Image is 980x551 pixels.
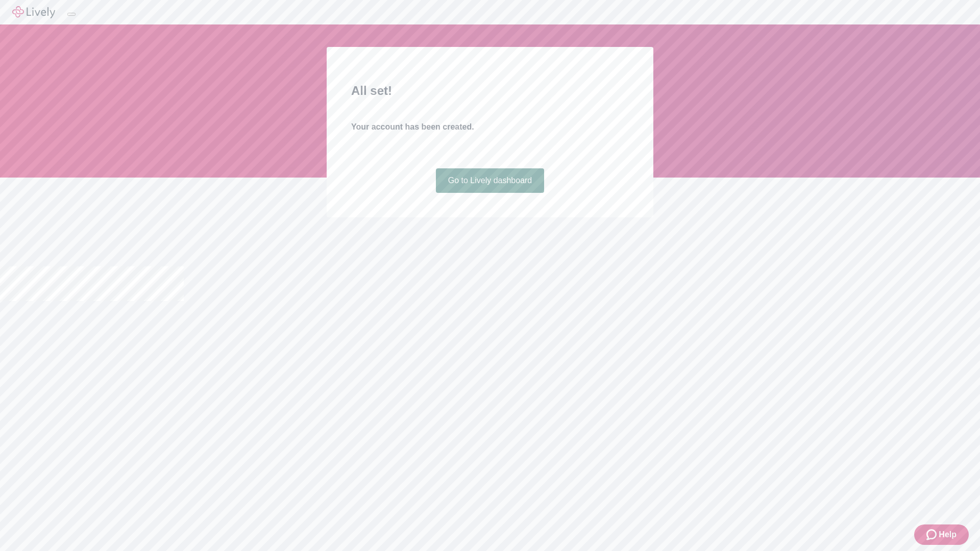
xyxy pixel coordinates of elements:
[351,121,629,133] h4: Your account has been created.
[914,524,969,545] button: Zendesk support iconHelp
[926,529,939,541] svg: Zendesk support icon
[12,6,55,18] img: Lively
[351,82,629,100] h2: All set!
[939,529,957,541] span: Help
[67,13,76,16] button: Log out
[436,168,545,193] a: Go to Lively dashboard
